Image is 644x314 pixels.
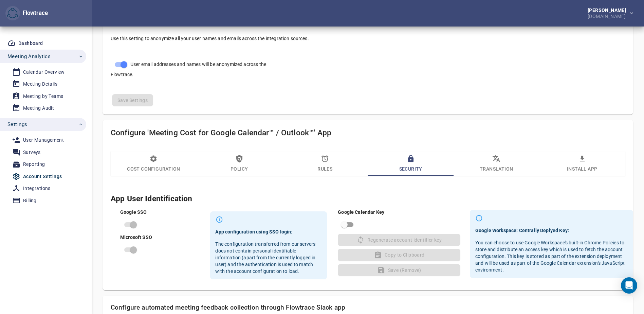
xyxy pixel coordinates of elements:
span: Microsoft tenant administrators deploy Outlook Add-in centrally and grant users the required acce... [120,234,152,240]
span: These settings control how your users receive the account configuration to their Calendars. The c... [111,194,192,203]
span: Settings [7,120,27,129]
div: You can choose to anonymize your users emails and names from the Flowtrace users. This setting is... [105,5,630,53]
strong: Google Workspace: Centrally Deplyed Key: [475,227,628,234]
div: Calendar Overview [23,68,65,76]
button: [PERSON_NAME][DOMAIN_NAME] [577,6,639,21]
div: User Management [23,136,64,144]
img: Flowtrace [7,8,18,19]
div: Account Settings [23,172,62,181]
h5: Configure automated meeting feedback collection through Flowtrace Slack app [111,304,625,312]
span: Rules [286,155,364,173]
span: Install App [543,155,621,173]
div: Reporting [23,160,45,169]
div: Surveys [23,148,41,157]
strong: App configuration using SSO login: [216,228,322,235]
span: Translation [458,155,535,173]
h4: Configure 'Meeting Cost for Google Calendar™ / Outlook™' App [111,128,625,137]
div: Integrations [23,184,51,193]
span: You need administrator access to your Google Workspace to configure the automatic key based ident... [338,209,384,215]
span: Policy [201,155,278,173]
div: [DOMAIN_NAME] [588,13,629,19]
div: Meeting Details [23,80,57,88]
span: Security [372,155,449,173]
div: [PERSON_NAME] [588,8,629,13]
div: User email addresses and names will be anonymized across the Flowtrace. [105,53,280,83]
div: Billing [23,196,37,205]
div: Flowtrace [5,6,48,21]
div: You can choose to use Google Workspace's built-in Chrome Policies to store and distribute an acce... [475,227,628,273]
div: Open Intercom Messenger [621,277,637,294]
div: The configuration transferred from our servers does not contain personal identifiable information... [216,228,322,275]
div: Meeting by Teams [23,92,63,101]
div: Flowtrace [20,9,48,17]
span: Meeting Analytics [7,52,51,61]
p: Use this setting to anonymize all your user names and emails across the integration sources. [111,35,625,42]
button: Flowtrace [5,6,20,21]
span: Google SSO is always available in our app. [120,209,147,215]
span: Cost Configuration [115,155,192,173]
div: Dashboard [18,39,43,48]
div: Meeting Audit [23,104,54,112]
